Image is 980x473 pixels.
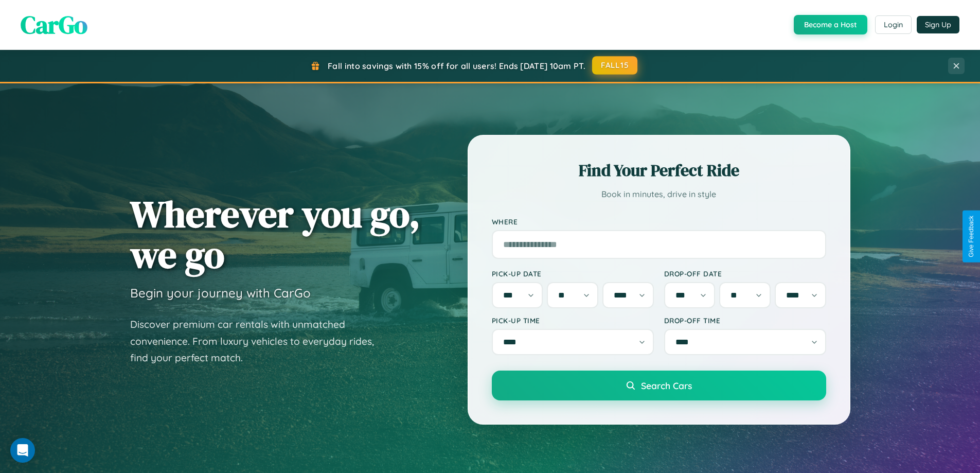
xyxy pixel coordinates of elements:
span: CarGo [21,8,87,42]
button: Search Cars [492,371,826,400]
p: Book in minutes, drive in style [492,187,826,202]
label: Pick-up Time [492,316,654,325]
label: Drop-off Time [664,316,826,325]
span: Fall into savings with 15% off for all users! Ends [DATE] 10am PT. [328,61,585,71]
button: Sign Up [917,16,959,33]
span: Search Cars [641,380,692,391]
label: Where [492,217,826,226]
p: Discover premium car rentals with unmatched convenience. From luxury vehicles to everyday rides, ... [130,316,387,366]
button: Become a Host [794,15,867,34]
h1: Wherever you go, we go [130,194,420,275]
h2: Find Your Perfect Ride [492,159,826,182]
div: Open Intercom Messenger [10,438,35,463]
div: Give Feedback [968,216,975,257]
button: Login [875,15,912,34]
h3: Begin your journey with CarGo [130,285,311,301]
button: FALL15 [592,56,637,75]
label: Pick-up Date [492,269,654,278]
label: Drop-off Date [664,269,826,278]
